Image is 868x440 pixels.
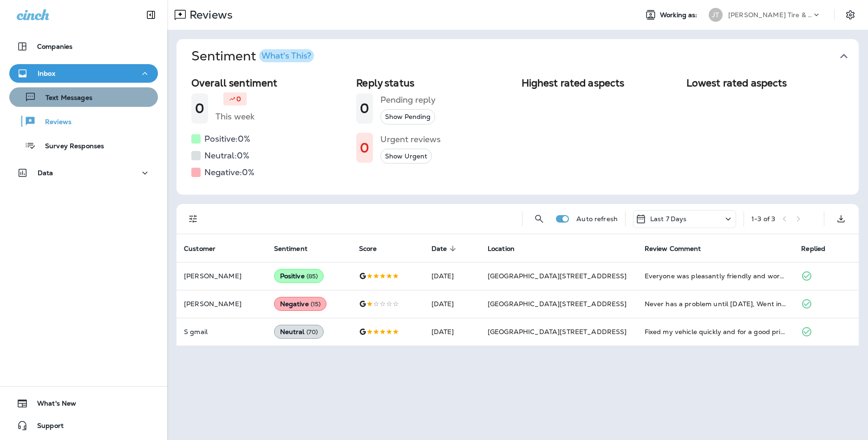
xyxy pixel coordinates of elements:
[176,73,859,195] div: SentimentWhat's This?
[184,300,259,308] p: [PERSON_NAME]
[801,245,825,253] span: Replied
[184,272,259,280] p: [PERSON_NAME]
[356,77,514,89] h2: Reply status
[9,416,158,435] button: Support
[36,94,92,103] p: Text Messages
[380,132,441,147] h5: Urgent reviews
[359,245,377,253] span: Score
[261,52,311,60] div: What's This?
[359,244,389,253] span: Score
[28,400,76,411] span: What's New
[650,215,687,223] p: Last 7 Days
[431,244,459,253] span: Date
[184,244,228,253] span: Customer
[274,244,320,253] span: Sentiment
[195,101,204,116] h1: 0
[751,215,775,223] div: 1 - 3 of 3
[36,118,72,127] p: Reviews
[686,77,844,89] h2: Lowest rated aspects
[645,327,787,336] div: Fixed my vehicle quickly and for a good price. My radiator cap was cracked so was replaced and fl...
[184,39,866,73] button: SentimentWhat's This?
[530,210,548,228] button: Search Reviews
[424,262,480,290] td: [DATE]
[37,43,72,50] p: Companies
[36,142,104,151] p: Survey Responses
[311,300,321,308] span: ( 15 )
[380,92,436,107] h5: Pending reply
[186,8,233,22] p: Reviews
[184,210,202,228] button: Filters
[9,136,158,155] button: Survey Responses
[191,48,314,64] h1: Sentiment
[204,148,249,163] h5: Neutral: 0 %
[204,165,255,180] h5: Negative: 0 %
[9,112,158,131] button: Reviews
[274,325,324,339] div: Neutral
[307,328,318,336] span: ( 70 )
[709,8,723,22] div: JT
[832,210,850,228] button: Export as CSV
[645,271,787,281] div: Everyone was pleasantly friendly and worked fast
[204,131,250,146] h5: Positive: 0 %
[360,140,369,156] h1: 0
[259,49,314,62] button: What's This?
[842,7,859,23] button: Settings
[488,328,627,336] span: [GEOGRAPHIC_DATA][STREET_ADDRESS]
[488,300,627,308] span: [GEOGRAPHIC_DATA][STREET_ADDRESS]
[380,149,432,164] button: Show Urgent
[424,290,480,318] td: [DATE]
[215,109,255,124] h5: This week
[9,87,158,107] button: Text Messages
[645,245,701,253] span: Review Comment
[645,244,713,253] span: Review Comment
[431,245,447,253] span: Date
[9,394,158,413] button: What's New
[9,164,158,182] button: Data
[9,64,158,83] button: Inbox
[801,244,837,253] span: Replied
[274,269,324,283] div: Positive
[424,318,480,346] td: [DATE]
[184,328,259,335] p: S gmail
[9,37,158,56] button: Companies
[645,299,787,309] div: Never has a problem until today, Went in for an oil change that took over an hour, another custom...
[360,101,369,116] h1: 0
[576,215,618,223] p: Auto refresh
[522,77,679,89] h2: Highest rated aspects
[274,297,327,311] div: Negative
[488,272,627,280] span: [GEOGRAPHIC_DATA][STREET_ADDRESS]
[728,11,812,19] p: [PERSON_NAME] Tire & Auto
[488,245,515,253] span: Location
[660,11,699,19] span: Working as:
[307,272,318,280] span: ( 85 )
[28,422,64,433] span: Support
[191,77,349,89] h2: Overall sentiment
[184,245,215,253] span: Customer
[138,6,164,24] button: Collapse Sidebar
[380,109,435,125] button: Show Pending
[38,70,55,77] p: Inbox
[236,94,241,104] p: 0
[38,169,53,177] p: Data
[488,244,527,253] span: Location
[274,245,307,253] span: Sentiment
